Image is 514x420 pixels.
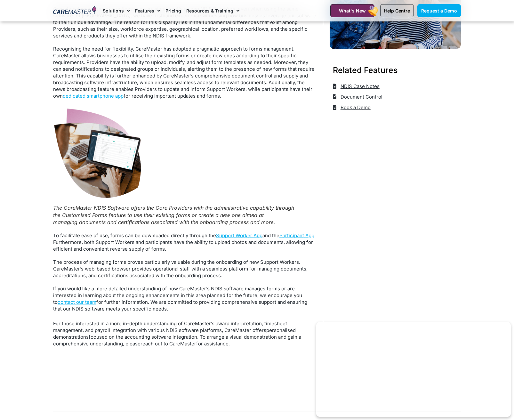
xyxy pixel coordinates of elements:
[216,232,262,238] a: Support Worker App
[53,45,317,99] p: Recognising the need for flexibility, CareMaster has adopted a pragmatic approach to forms manage...
[63,93,124,99] a: dedicated smartphone app
[333,102,371,113] a: Book a Demo
[279,232,314,238] a: Participant App
[339,81,380,92] span: NDIS Case Notes
[339,8,366,13] span: What's New
[53,6,96,16] img: CareMaster Logo
[53,232,317,252] p: To facilitate ease of use, forms can be downloaded directly through the and the . Furthermore, bo...
[58,299,96,305] a: contact our team
[421,8,457,13] span: Request a Demo
[339,92,382,102] span: Document Control
[53,320,317,347] p: For those interested in a more in-depth understanding of CareMaster’s award interpretation, times...
[53,204,317,226] figcaption: The CareMaster NDIS Software offers the Care Providers with the administrative capability through...
[53,5,317,39] p: Operational management practices can vary significantly among NDIS Providers, even when using the...
[380,4,414,17] a: Help Centre
[53,259,317,279] p: The process of managing forms proves particularly valuable during the onboarding of new Support W...
[384,8,410,13] span: Help Centre
[417,4,461,17] a: Request a Demo
[333,92,382,102] a: Document Control
[53,106,142,202] img: An NDIS Provider Admin uses the CareMaster Software Customised Forms capabilities of the system.
[316,322,511,417] iframe: Popup CTA
[330,4,374,17] a: What's New
[339,102,371,113] span: Book a Demo
[141,341,196,347] a: reach out to CareMaster
[333,64,458,76] h3: Related Features
[333,81,380,92] a: NDIS Case Notes
[53,327,296,340] a: personalised demonstrations
[53,285,317,312] p: If you would like a more detailed understanding of how CareMaster’s NDIS software manages forms o...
